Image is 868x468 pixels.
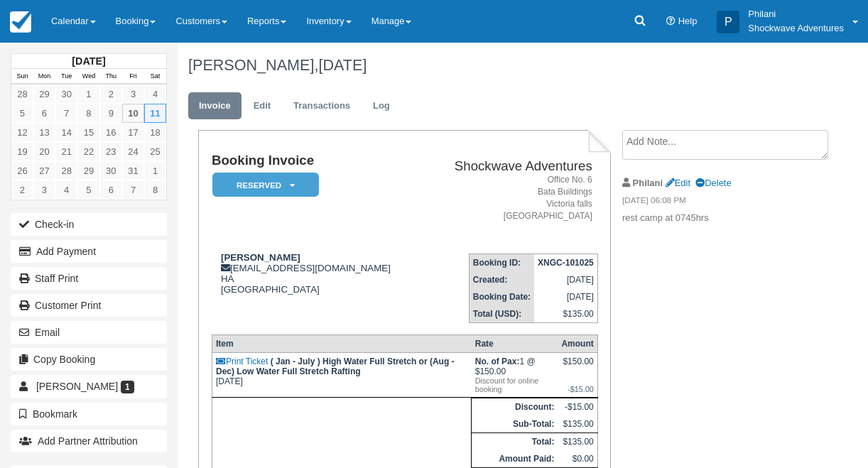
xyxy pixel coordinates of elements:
[55,104,77,123] a: 7
[469,271,534,288] th: Created:
[33,69,55,85] th: Mon
[534,271,597,288] td: [DATE]
[558,415,597,433] td: $135.00
[475,376,555,393] em: Discount for online booking
[144,123,166,142] a: 18
[558,398,597,416] td: -$15.00
[144,69,166,85] th: Sat
[561,385,593,393] em: -$15.00
[188,57,818,74] h1: [PERSON_NAME],
[534,305,597,323] td: $135.00
[77,85,99,104] a: 1
[33,161,55,180] a: 27
[216,357,455,376] strong: ( Jan - July ) High Water Full Stretch or (Aug - Dec) Low Water Full Stretch Rafting
[144,104,166,123] a: 11
[100,142,122,161] a: 23
[122,69,144,85] th: Fri
[100,123,122,142] a: 16
[212,153,423,168] h1: Booking Invoice
[212,252,423,295] div: [EMAIL_ADDRESS][DOMAIN_NAME] HA [GEOGRAPHIC_DATA]
[558,433,597,451] td: $135.00
[36,381,118,392] span: [PERSON_NAME]
[144,85,166,104] a: 4
[472,353,558,398] td: 1 @ $150.00
[362,92,401,120] a: Log
[534,288,597,305] td: [DATE]
[11,85,33,104] a: 28
[475,357,520,366] strong: No. of Pax
[666,17,676,26] i: Help
[33,85,55,104] a: 29
[72,55,105,67] strong: [DATE]
[77,69,99,85] th: Wed
[469,254,534,272] th: Booking ID:
[11,123,33,142] a: 12
[144,161,166,180] a: 1
[100,85,122,104] a: 2
[144,180,166,200] a: 8
[55,161,77,180] a: 28
[144,142,166,161] a: 25
[33,123,55,142] a: 13
[77,123,99,142] a: 15
[33,142,55,161] a: 20
[666,178,690,188] a: Edit
[77,161,99,180] a: 29
[11,142,33,161] a: 19
[472,335,558,353] th: Rate
[33,180,55,200] a: 3
[622,195,818,210] em: [DATE] 06:08 PM
[55,123,77,142] a: 14
[469,288,534,305] th: Booking Date:
[472,433,558,451] th: Total:
[11,213,167,236] button: Check-in
[11,104,33,123] a: 5
[11,430,167,452] button: Add Partner Attribution
[122,180,144,200] a: 7
[100,104,122,123] a: 9
[318,56,367,74] span: [DATE]
[695,178,731,188] a: Delete
[11,180,33,200] a: 2
[243,92,281,120] a: Edit
[100,180,122,200] a: 6
[11,348,167,371] button: Copy Booking
[122,123,144,142] a: 17
[678,16,698,26] span: Help
[33,104,55,123] a: 6
[121,381,134,393] span: 1
[748,21,844,36] p: Shockwave Adventures
[538,258,594,268] strong: XNGC-101025
[469,305,534,323] th: Total (USD):
[122,142,144,161] a: 24
[11,294,167,317] a: Customer Print
[122,161,144,180] a: 31
[11,403,167,425] button: Bookmark
[77,142,99,161] a: 22
[10,11,31,33] img: checkfront-main-nav-mini-logo.png
[55,85,77,104] a: 30
[216,357,268,366] a: Print Ticket
[428,174,592,223] address: Office No. 6 Bata Buildings Victoria falls [GEOGRAPHIC_DATA]
[77,180,99,200] a: 5
[11,267,167,290] a: Staff Print
[472,398,558,416] th: Discount:
[717,11,739,33] div: P
[561,357,593,378] div: $150.00
[212,353,471,398] td: [DATE]
[558,335,597,353] th: Amount
[221,252,300,263] strong: [PERSON_NAME]
[212,173,319,197] em: Reserved
[100,161,122,180] a: 30
[122,104,144,123] a: 10
[748,7,844,21] p: Philani
[428,159,592,174] h2: Shockwave Adventures
[188,92,242,120] a: Invoice
[55,69,77,85] th: Tue
[622,212,818,225] p: rest camp at 0745hrs
[122,85,144,104] a: 3
[11,69,33,85] th: Sun
[11,161,33,180] a: 26
[11,375,167,398] a: [PERSON_NAME] 1
[100,69,122,85] th: Thu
